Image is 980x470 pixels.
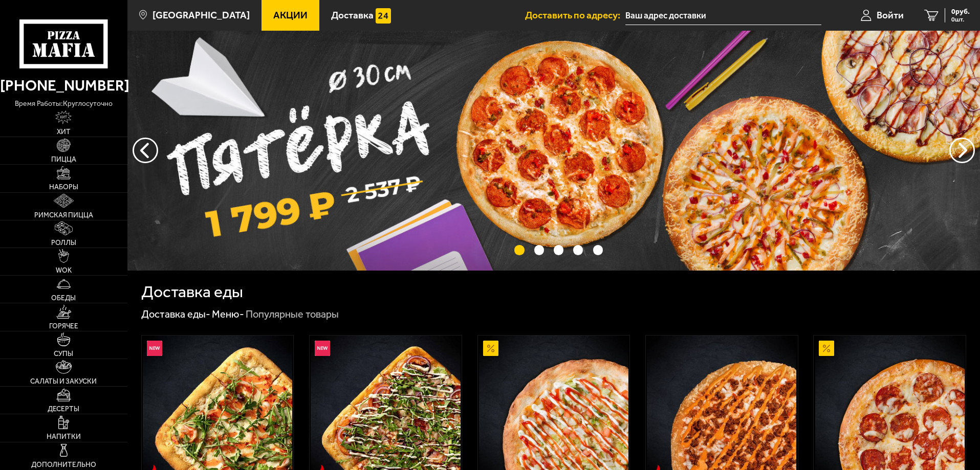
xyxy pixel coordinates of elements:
[819,341,834,356] img: Акционный
[51,239,76,247] span: Роллы
[133,138,158,163] button: следующий
[625,6,821,25] input: Ваш адрес доставки
[554,245,563,255] button: точки переключения
[525,10,625,20] span: Доставить по адресу:
[951,8,970,15] span: 0 руб.
[376,8,391,24] img: 15daf4d41897b9f0e9f617042186c801.svg
[246,308,339,321] div: Популярные товары
[48,406,79,413] span: Десерты
[141,308,210,320] a: Доставка еды-
[141,284,243,300] h1: Доставка еды
[625,6,821,25] span: Россия, Санкт-Петербург, Северный проспект, 91к5
[877,10,904,20] span: Войти
[212,308,244,320] a: Меню-
[331,10,374,20] span: Доставка
[534,245,544,255] button: точки переключения
[949,138,975,163] button: предыдущий
[56,267,72,274] span: WOK
[47,433,81,440] span: Напитки
[54,350,73,357] span: Супы
[273,10,308,20] span: Акции
[153,10,250,20] span: [GEOGRAPHIC_DATA]
[51,156,76,163] span: Пицца
[593,245,603,255] button: точки переключения
[573,245,583,255] button: точки переключения
[49,184,78,191] span: Наборы
[147,341,162,356] img: Новинка
[30,378,97,385] span: Салаты и закуски
[315,341,330,356] img: Новинка
[57,128,71,136] span: Хит
[483,341,498,356] img: Акционный
[951,16,970,23] span: 0 шт.
[34,212,93,219] span: Римская пицца
[514,245,524,255] button: точки переключения
[31,461,96,468] span: Дополнительно
[49,323,78,330] span: Горячее
[51,295,76,302] span: Обеды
